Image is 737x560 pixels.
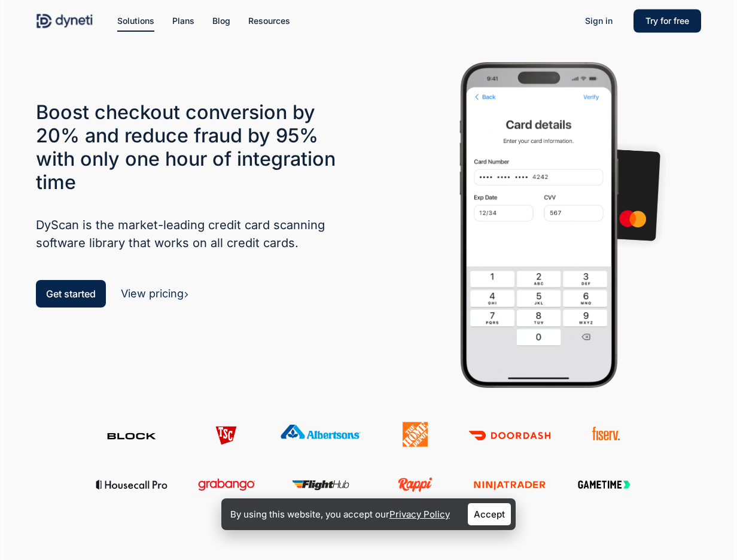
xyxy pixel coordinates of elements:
img: client [185,471,267,497]
span: Solutions [117,16,154,26]
a: Blog [212,14,230,28]
img: client [90,471,173,497]
span: Sign in [585,16,613,26]
img: client [279,471,362,497]
p: By using this website, you accept our [230,506,450,522]
img: client [563,471,645,497]
a: Accept [468,503,511,525]
img: client [374,471,456,497]
a: Try for free [634,14,701,28]
span: Try for free [645,16,689,26]
a: Resources [248,14,290,28]
a: Solutions [117,14,154,28]
a: View pricing [121,287,189,300]
a: Get started [36,280,106,308]
h3: Boost checkout conversion by 20% and reduce fraud by 95% with only one hour of integration time [36,101,346,194]
span: Blog [212,16,230,26]
img: client [563,422,645,448]
a: Privacy Policy [389,509,450,520]
span: Resources [248,16,290,26]
a: Sign in [573,11,625,31]
img: client [468,471,551,497]
img: client [468,422,551,448]
img: Dyneti Technologies [36,12,93,30]
img: client [279,422,362,448]
h5: DyScan is the market-leading credit card scanning software library that works on all credit cards. [36,216,346,252]
img: client [374,422,456,448]
img: client [185,422,267,448]
span: Get started [46,288,96,300]
a: Plans [172,14,194,28]
img: client [90,422,173,448]
span: Plans [172,16,194,26]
